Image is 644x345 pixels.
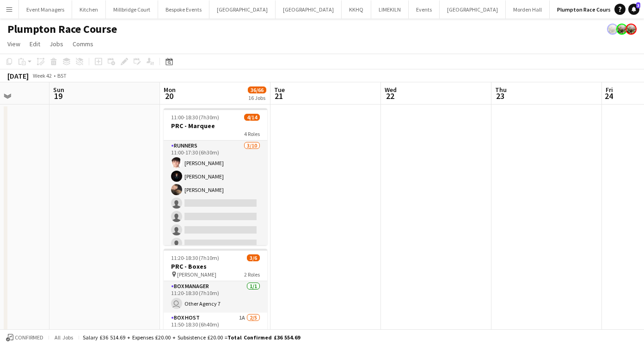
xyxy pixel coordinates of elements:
[52,91,64,101] span: 19
[162,91,176,101] span: 20
[72,0,106,18] button: Kitchen
[494,91,507,101] span: 23
[26,38,44,50] a: Edit
[244,114,260,121] span: 4/14
[164,281,267,313] app-card-role: Box Manager1/111:20-18:30 (7h10m) Other Agency 7
[46,38,67,50] a: Jobs
[164,262,267,271] h3: PRC - Boxes
[164,141,267,293] app-card-role: Runners3/1011:00-17:30 (6h30m)[PERSON_NAME][PERSON_NAME][PERSON_NAME]
[83,334,300,341] div: Salary £36 514.69 + Expenses £20.00 + Subsistence £20.00 =
[274,86,285,94] span: Tue
[209,0,276,18] button: [GEOGRAPHIC_DATA]
[164,108,267,245] app-job-card: 11:00-18:30 (7h30m)4/14PRC - Marquee4 RolesRunners3/1011:00-17:30 (6h30m)[PERSON_NAME][PERSON_NAM...
[177,271,216,278] span: [PERSON_NAME]
[383,91,397,101] span: 22
[5,333,45,343] button: Confirmed
[69,38,97,50] a: Comms
[31,72,54,79] span: Week 42
[15,334,43,341] span: Confirmed
[606,86,613,94] span: Fri
[73,40,93,48] span: Comms
[616,24,627,35] app-user-avatar: Staffing Manager
[506,0,550,18] button: Morden Hall
[371,0,409,18] button: LIMEKILN
[244,130,260,137] span: 4 Roles
[604,91,613,101] span: 24
[385,86,397,94] span: Wed
[626,24,637,35] app-user-avatar: Staffing Manager
[30,40,40,48] span: Edit
[7,71,29,80] div: [DATE]
[248,86,266,93] span: 36/66
[550,0,622,18] button: Plumpton Race Course
[7,40,20,48] span: View
[628,4,639,15] a: 3
[7,22,117,36] h1: Plumpton Race Course
[409,0,440,18] button: Events
[273,91,285,101] span: 21
[247,254,260,261] span: 3/6
[106,0,158,18] button: Millbridge Court
[171,254,219,261] span: 11:20-18:30 (7h10m)
[53,334,75,341] span: All jobs
[607,24,618,35] app-user-avatar: Staffing Manager
[227,334,300,341] span: Total Confirmed £36 554.69
[164,86,176,94] span: Mon
[276,0,342,18] button: [GEOGRAPHIC_DATA]
[342,0,371,18] button: KKHQ
[244,271,260,278] span: 2 Roles
[49,40,63,48] span: Jobs
[495,86,507,94] span: Thu
[4,38,24,50] a: View
[440,0,506,18] button: [GEOGRAPHIC_DATA]
[164,122,267,130] h3: PRC - Marquee
[57,72,67,79] div: BST
[19,0,72,18] button: Event Managers
[158,0,209,18] button: Bespoke Events
[636,2,640,8] span: 3
[248,94,266,101] div: 16 Jobs
[171,114,219,121] span: 11:00-18:30 (7h30m)
[53,86,64,94] span: Sun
